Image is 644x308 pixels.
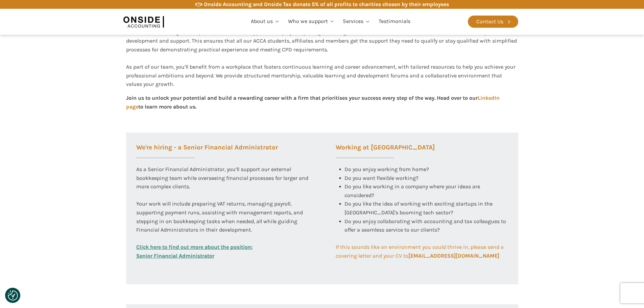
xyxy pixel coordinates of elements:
h3: Working at [GEOGRAPHIC_DATA] [336,144,435,158]
a: If this sounds like an environment you could thrive in, please send a covering letter and your CV... [336,243,508,260]
div: Contact Us [476,17,503,26]
button: Consent Preferences [8,290,18,301]
a: Testimonials [375,10,414,33]
span: Do you like the idea of working with exciting startups in the [GEOGRAPHIC_DATA]'s booming tech se... [344,200,494,216]
h3: We're hiring - a Senior Financial Administrator [136,144,278,158]
div: As a Senior Financial Administrator, you’ll support our external bookkeeping team while overseein... [136,165,309,243]
img: Revisit consent button [8,290,18,301]
a: About us [247,10,284,33]
a: LinkedIn page [126,95,500,110]
b: [EMAIL_ADDRESS][DOMAIN_NAME] [408,253,499,259]
div: Join us to unlock your potential and build a rewarding career with a firm that prioritises your s... [126,94,518,119]
img: Onside Accounting [123,14,164,29]
span: If this sounds like an environment you could thrive in, please send a covering letter and your CV to [336,244,505,259]
span: Do you want flexible working? [344,175,419,181]
div: At Onside Accounting, we are proud to be an ACCA Approved Employer, a prestigious recognition tha... [126,28,518,89]
a: Services [339,10,375,33]
span: Do you like working in a company where your ideas are considered? [344,183,481,198]
a: Click here to find out more about the position:Senior Financial Administrator [136,243,253,260]
a: Contact Us [468,16,518,28]
a: Who we support [284,10,339,33]
span: Do you enjoy collaborating with accounting and tax colleagues to offer a seamless service to our ... [344,218,507,233]
span: Do you enjoy working from home? [344,166,429,172]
